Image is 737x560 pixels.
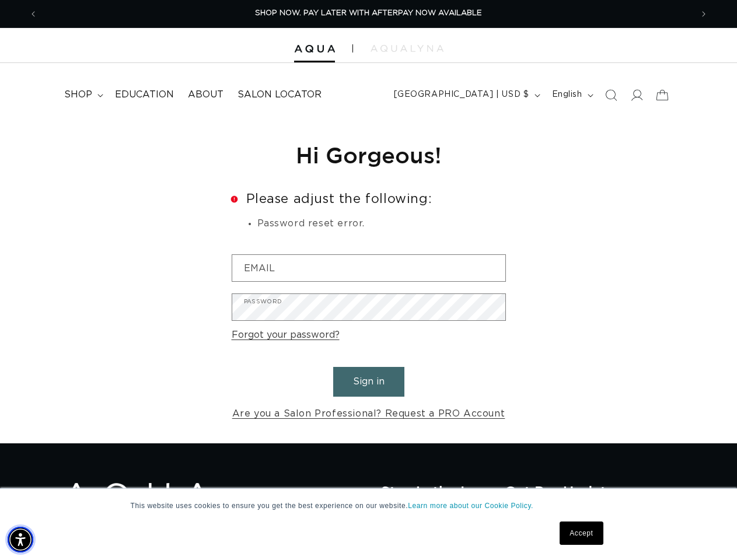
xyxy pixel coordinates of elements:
button: Sign in [333,367,404,397]
summary: Search [598,82,624,108]
span: English [552,89,582,101]
button: [GEOGRAPHIC_DATA] | USD $ [387,84,545,106]
summary: shop [57,82,108,108]
p: This website uses cookies to ensure you get the best experience on our website. [131,501,607,511]
h2: Stay in the Loop, Get Pro Updates [381,483,673,499]
a: About [181,82,230,108]
button: Next announcement [691,3,717,25]
a: Learn more about our Cookie Policy. [408,502,533,510]
span: About [188,89,223,101]
iframe: Chat Widget [679,504,737,560]
button: Previous announcement [20,3,46,25]
li: Password reset error. [257,216,506,232]
span: SHOP NOW. PAY LATER WITH AFTERPAY NOW AVAILABLE [255,9,482,17]
a: Forgot your password? [232,327,340,344]
span: Education [115,89,174,101]
span: shop [64,89,92,101]
a: Are you a Salon Professional? Request a PRO Account [232,405,505,422]
a: Accept [560,521,603,545]
img: Aqua Hair Extensions [64,483,210,519]
a: Education [108,82,181,108]
h1: Hi Gorgeous! [232,141,506,169]
img: aqualyna.com [371,45,443,52]
span: [GEOGRAPHIC_DATA] | USD $ [394,89,529,101]
img: Aqua Hair Extensions [294,45,335,53]
span: Salon Locator [237,89,322,101]
a: Salon Locator [230,82,329,108]
h2: Please adjust the following: [232,192,506,205]
div: Accessibility Menu [8,527,33,552]
input: Email [232,255,505,281]
button: English [545,84,598,106]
